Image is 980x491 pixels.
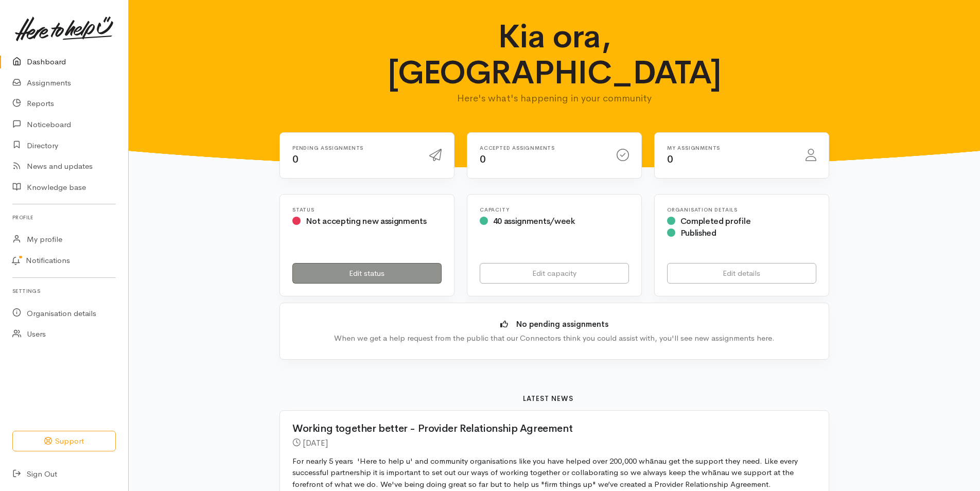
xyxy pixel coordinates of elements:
[292,423,804,434] h2: Working together better - Provider Relationship Agreement
[354,19,755,91] h1: Kia ora, [GEOGRAPHIC_DATA]
[523,394,573,403] b: Latest news
[292,455,816,490] p: For nearly 5 years 'Here to help u' and community organisations like you have helped over 200,000...
[12,211,116,224] h6: Profile
[667,153,673,166] span: 0
[680,227,716,238] span: Published
[493,216,575,226] span: 40 assignments/week
[354,91,755,106] p: Here's what's happening in your community
[12,431,116,452] button: Support
[292,153,299,166] span: 0
[480,145,604,151] h6: Accepted assignments
[667,263,816,284] a: Edit details
[295,332,813,344] div: When we get a help request from the public that our Connectors think you could assist with, you'l...
[480,263,629,284] a: Edit capacity
[12,284,116,298] h6: Settings
[680,216,751,226] span: Completed profile
[292,145,417,151] h6: Pending assignments
[667,207,816,213] h6: Organisation Details
[303,437,328,448] time: [DATE]
[480,153,486,166] span: 0
[292,207,442,213] h6: Status
[480,207,629,213] h6: Capacity
[292,263,442,284] a: Edit status
[516,319,608,329] b: No pending assignments
[667,145,793,151] h6: My assignments
[306,216,427,226] span: Not accepting new assignments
